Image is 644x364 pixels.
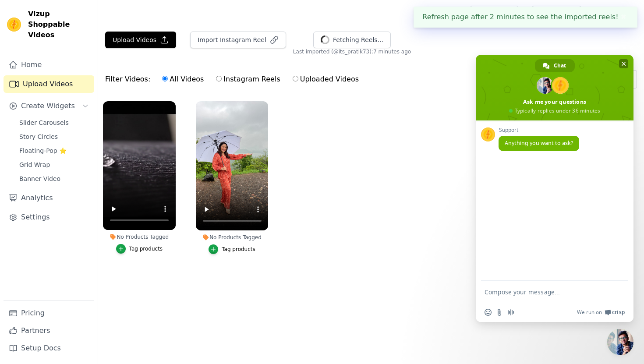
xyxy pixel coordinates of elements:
a: Story Circles [14,131,94,143]
span: Create Widgets [21,101,75,111]
input: Uploaded Videos [293,76,298,81]
input: All Videos [162,76,168,81]
a: Slider Carousels [14,117,94,129]
div: No Products Tagged [196,234,269,241]
a: Help Setup [470,6,519,22]
a: Floating-Pop ⭐ [14,145,94,157]
label: All Videos [162,74,204,85]
button: Upload Videos [105,32,176,48]
p: My Store [603,6,637,22]
span: Last imported (@ its_pratik73 ): 7 minutes ago [293,48,411,55]
a: Close chat [607,329,633,355]
textarea: Compose your message... [485,281,607,303]
span: Banner Video [19,174,60,183]
a: Banner Video [14,173,94,185]
button: Create Widgets [4,97,94,115]
span: Story Circles [19,132,58,141]
a: Setup Docs [4,339,94,357]
span: Support [499,127,579,133]
span: Audio message [507,309,514,316]
span: Anything you want to ask? [505,139,573,147]
input: Instagram Reels [216,76,222,81]
span: Send a file [496,309,503,316]
a: Analytics [4,189,94,207]
a: Pricing [4,304,94,322]
a: Partners [4,322,94,339]
a: Chat [535,59,575,72]
a: Book Demo [531,6,582,22]
a: Grid Wrap [14,159,94,171]
label: Uploaded Videos [292,74,359,85]
span: Insert an emoji [485,309,492,316]
button: Tag products [209,244,255,254]
button: Close [619,12,629,22]
button: Import Instagram Reel [190,32,286,48]
label: Instagram Reels [216,74,280,85]
a: Home [4,56,94,74]
span: We run on [577,309,602,316]
a: Upload Videos [4,75,94,93]
img: Vizup [7,18,21,32]
a: Settings [4,209,94,226]
span: Vizup Shoppable Videos [28,9,91,40]
span: Slider Carousels [19,118,69,127]
span: Close chat [619,59,628,68]
a: We run onCrisp [577,309,625,316]
div: Tag products [129,245,163,252]
span: Crisp [612,309,625,316]
button: Tag products [116,244,163,254]
div: No Products Tagged [103,233,176,240]
span: Floating-Pop ⭐ [19,146,67,155]
button: Fetching Reels... [313,32,391,48]
div: Filter Videos: [105,69,364,89]
button: M My Store [589,6,637,22]
span: Grid Wrap [19,160,50,169]
span: Chat [554,59,566,72]
div: Tag products [222,246,255,253]
div: Refresh page after 2 minutes to see the imported reels! [414,7,637,28]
